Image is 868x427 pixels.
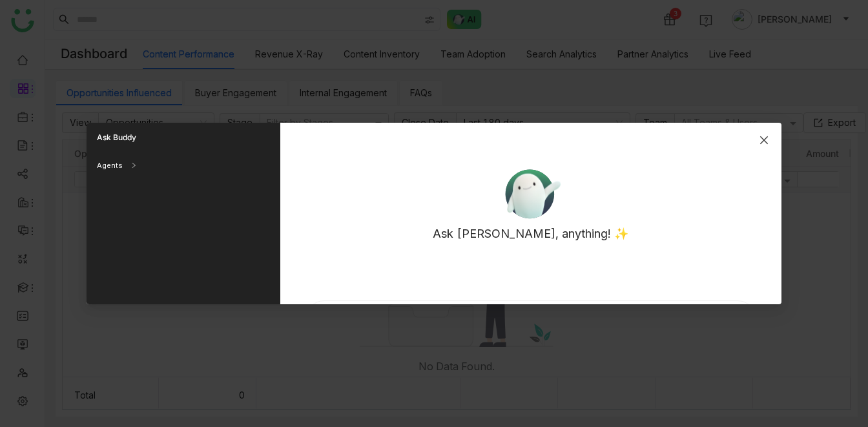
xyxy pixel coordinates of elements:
div: Agents [87,152,280,178]
div: Ask Buddy [87,123,280,152]
button: Close [747,123,781,158]
div: Agents [97,160,123,171]
img: ask-buddy.svg [498,163,564,225]
p: Ask [PERSON_NAME], anything! ✨ [433,225,628,242]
